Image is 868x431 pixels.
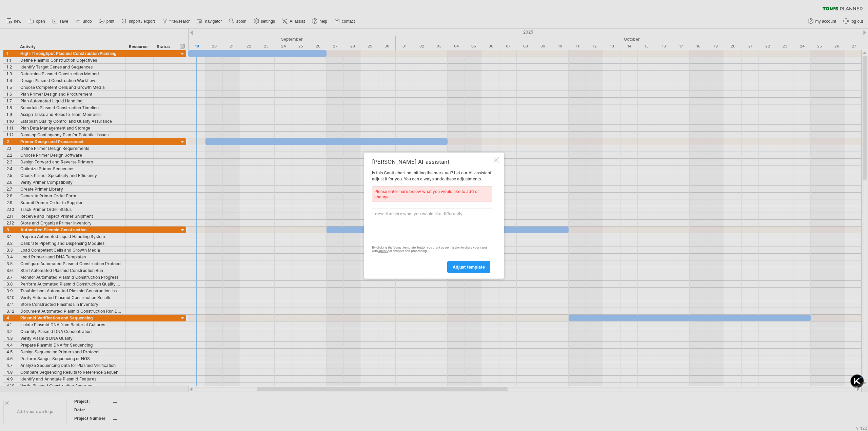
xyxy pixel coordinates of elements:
a: adjust template [447,261,490,273]
a: OpenAI [378,249,388,253]
div: Is this Gantt chart not hitting the mark yet? Let our AI-assistant adjust it for you. You can alw... [372,158,492,273]
div: Please enter here below what you would like to add or change. [372,186,492,202]
span: adjust template [453,265,485,270]
div: [PERSON_NAME] AI-assistant [372,158,492,164]
div: By clicking the 'adjust template' button you grant us permission to share your input with for ana... [372,246,492,253]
